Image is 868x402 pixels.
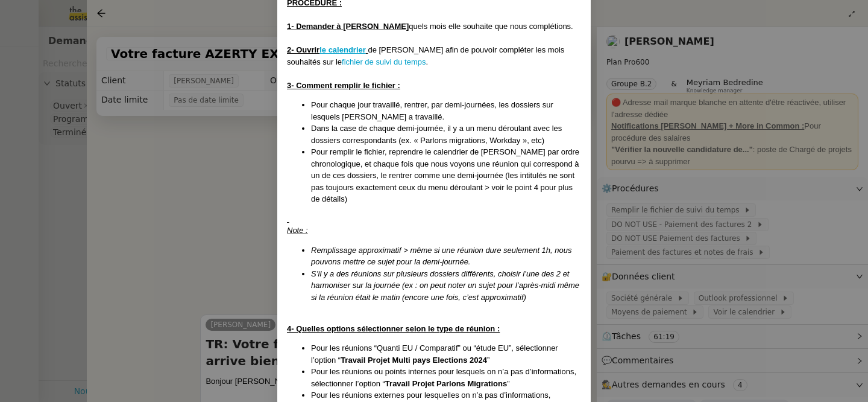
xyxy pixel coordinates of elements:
[287,45,319,54] u: 2- Ouvrir
[287,45,564,66] span: de [PERSON_NAME] afin de pouvoir compléter les mois souhaités sur le
[341,356,487,365] strong: Travail Projet Multi pays Elections 2024
[287,324,500,333] u: 4- Quelles options sélectionner selon le type de réunion :
[409,22,573,31] span: quels mois elle souhaite que nous complétions.
[311,367,576,388] span: Pour les réunions ou points internes pour lesquels on n’a pas d’informations, sélectionner l’opti...
[287,81,400,90] u: 3- Comment remplir le fichier :
[311,147,579,203] span: Pour remplir le fichier, reprendre le calendrier de [PERSON_NAME] par ordre chronologique, et cha...
[487,356,489,365] span: ”
[342,57,426,66] a: fichier de suivi du temps
[507,379,509,388] span: ”
[287,226,308,235] u: Note :
[311,124,562,145] span: Dans la case de chaque demi-journée, il y a un menu déroulant avec les dossiers correspondants (e...
[287,22,409,31] u: 1- Demander à [PERSON_NAME]
[311,246,572,267] em: Remplissage approximatif > même si une réunion dure seulement 1h, nous pouvons mettre ce sujet po...
[385,379,507,388] strong: Travail Projet Parlons Migrations
[311,100,553,121] span: Pour chaque jour travaillé, rentrer, par demi-journées, les dossiers sur lesquels [PERSON_NAME] a...
[319,45,366,54] a: le calendrier
[311,343,558,365] span: Pour les réunions “Quanti EU / Comparatif” ou “étude EU”, sélectionner l’option “
[426,57,429,66] span: .
[311,269,579,302] em: S’il y a des réunions sur plusieurs dossiers différents, choisir l’une des 2 et harmoniser sur la...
